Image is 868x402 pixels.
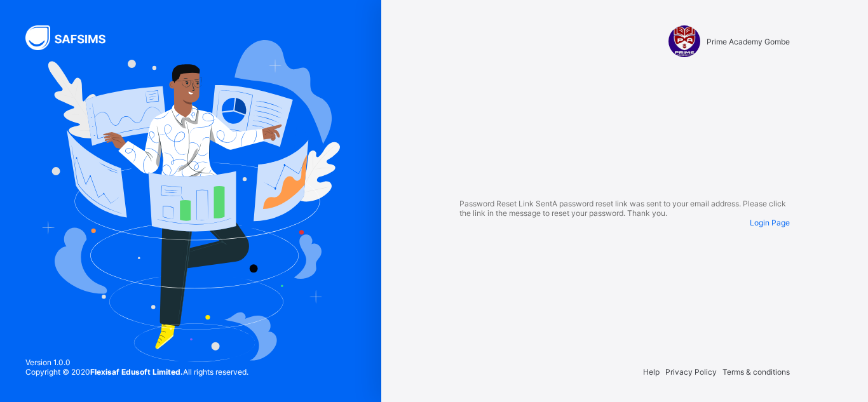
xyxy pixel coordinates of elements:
[41,40,341,361] img: Hero Image
[25,358,248,367] span: Version 1.0.0
[25,367,248,377] span: Copyright © 2020 All rights reserved.
[722,367,790,377] span: Terms & conditions
[90,367,183,377] strong: Flexisaf Edusoft Limited.
[665,367,717,377] span: Privacy Policy
[643,367,660,377] span: Help
[750,218,790,227] a: Login Page
[707,37,790,46] span: Prime Academy Gombe
[459,199,786,218] span: A password reset link was sent to your email address. Please click the link in the message to res...
[668,25,700,57] img: Prime Academy Gombe
[459,199,552,208] span: Password Reset Link Sent
[25,25,121,50] img: SAFSIMS Logo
